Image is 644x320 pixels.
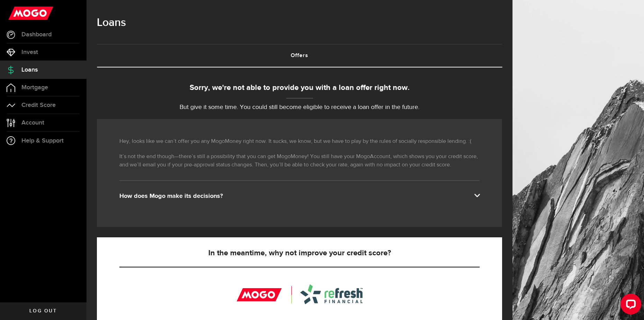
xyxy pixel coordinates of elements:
span: Log out [29,309,57,313]
p: But give it some time. You could still become eligible to receive a loan offer in the future. [97,103,502,112]
p: It’s not the end though—there’s still a possibility that you can get MogoMoney! You still have yo... [119,153,480,169]
span: Help & Support [21,138,64,144]
h5: In the meantime, why not improve your credit score? [119,249,480,257]
span: Mortgage [21,84,48,91]
div: Sorry, we're not able to provide you with a loan offer right now. [97,82,502,94]
span: Loans [21,67,38,73]
h1: Loans [97,14,502,32]
p: Hey, looks like we can’t offer you any MogoMoney right now. It sucks, we know, but we have to pla... [119,137,480,146]
div: How does Mogo make its decisions? [119,192,480,200]
span: Dashboard [21,31,52,38]
span: Invest [21,49,38,55]
iframe: LiveChat chat widget [615,291,644,320]
a: Offers [97,45,502,67]
span: Credit Score [21,102,56,108]
ul: Tabs Navigation [97,44,502,67]
span: Account [21,120,44,126]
